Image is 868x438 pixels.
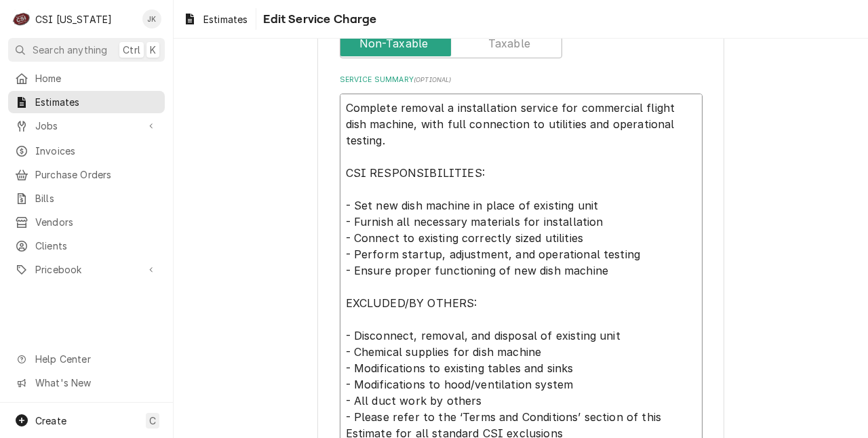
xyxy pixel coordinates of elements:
[8,211,165,233] a: Vendors
[35,95,158,109] span: Estimates
[8,115,165,137] a: Go to Jobs
[35,215,158,229] span: Vendors
[35,352,157,366] span: Help Center
[8,187,165,210] a: Bills
[35,415,66,426] span: Create
[142,9,161,28] div: Jeff Kuehl's Avatar
[8,372,165,394] a: Go to What's New
[35,262,138,277] span: Pricebook
[8,258,165,281] a: Go to Pricebook
[8,91,165,113] a: Estimates
[8,38,165,62] button: Search anythingCtrlK
[414,76,452,83] span: ( optional )
[12,9,31,28] div: C
[35,71,158,85] span: Home
[8,163,165,186] a: Purchase Orders
[12,9,31,28] div: CSI Kentucky's Avatar
[8,140,165,162] a: Invoices
[35,239,158,253] span: Clients
[150,43,156,57] span: K
[178,8,253,31] a: Estimates
[35,12,112,26] div: CSI [US_STATE]
[203,12,248,26] span: Estimates
[259,10,376,28] span: Edit Service Charge
[35,167,158,182] span: Purchase Orders
[33,43,107,57] span: Search anything
[35,119,138,133] span: Jobs
[8,348,165,370] a: Go to Help Center
[35,144,158,158] span: Invoices
[142,9,161,28] div: JK
[149,414,156,428] span: C
[35,376,157,390] span: What's New
[8,235,165,257] a: Clients
[340,75,703,85] label: Service Summary
[35,191,158,205] span: Bills
[8,67,165,89] a: Home
[123,43,140,57] span: Ctrl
